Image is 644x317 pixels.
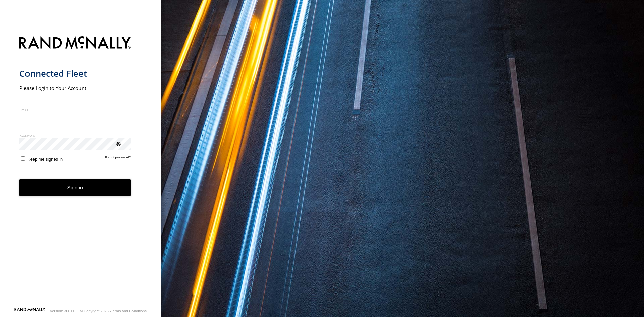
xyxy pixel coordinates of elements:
span: Keep me signed in [27,157,63,162]
div: © Copyright 2025 - [80,309,147,313]
a: Visit our Website [14,308,45,314]
label: Password [19,133,131,138]
a: Forgot password? [105,155,131,162]
div: ViewPassword [115,140,121,147]
form: main [19,32,142,307]
button: Sign in [19,179,131,196]
img: Rand McNally [19,35,131,52]
h2: Please Login to Your Account [19,85,131,91]
div: Version: 306.00 [50,309,75,313]
input: Keep me signed in [21,156,25,161]
h1: Connected Fleet [19,68,131,79]
a: Terms and Conditions [111,309,147,313]
label: Email [19,107,131,112]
